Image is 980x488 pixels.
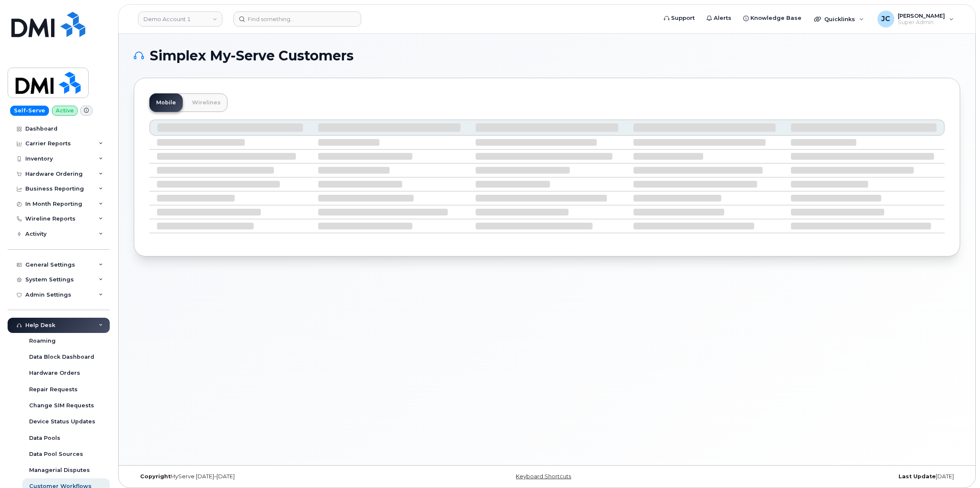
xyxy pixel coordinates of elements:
[685,473,960,480] div: [DATE]
[134,473,409,480] div: MyServe [DATE]–[DATE]
[899,473,936,480] strong: Last Update
[516,473,571,480] a: Keyboard Shortcuts
[140,473,171,480] strong: Copyright
[150,49,354,62] span: Simplex My-Serve Customers
[185,93,227,112] a: Wirelines
[149,93,183,112] a: Mobile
